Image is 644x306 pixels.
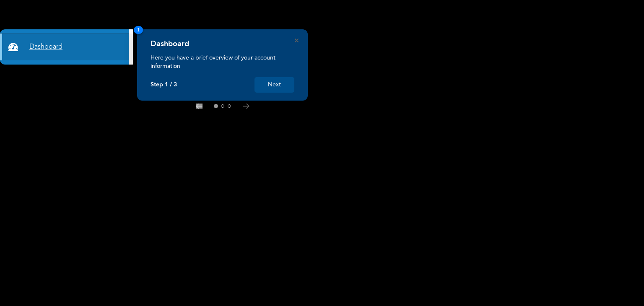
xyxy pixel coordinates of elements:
button: Close [295,39,299,42]
button: Next [254,77,294,93]
span: 1 [134,26,143,34]
p: Here you have a brief overview of your account information [151,54,294,70]
p: Step 1 / 3 [151,81,177,88]
h4: Dashboard [151,39,189,49]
